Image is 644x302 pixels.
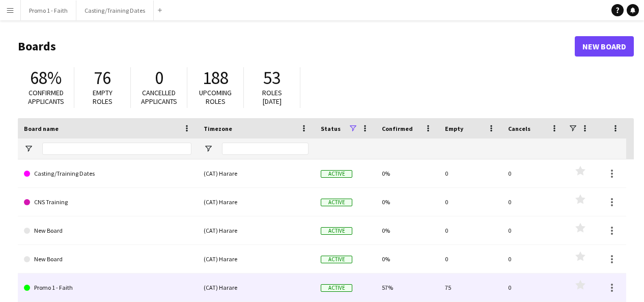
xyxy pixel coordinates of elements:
div: (CAT) Harare [198,245,315,273]
div: 75 [439,273,502,301]
div: 0% [376,188,439,216]
button: Promo 1 - Faith [21,1,76,20]
input: Board name Filter Input [42,143,191,155]
span: Timezone [204,125,232,132]
span: Active [321,199,352,206]
div: (CAT) Harare [198,273,315,301]
span: Empty roles [93,88,113,106]
span: Confirmed applicants [28,88,64,106]
span: Board name [24,125,59,132]
a: Promo 1 - Faith [24,273,191,302]
span: Cancels [508,125,530,132]
span: Status [321,125,341,132]
span: 188 [203,67,229,89]
div: 0 [439,159,502,187]
span: Active [321,256,352,263]
div: 57% [376,273,439,301]
input: Timezone Filter Input [222,143,309,155]
div: 0 [439,216,502,244]
div: 0 [502,216,565,244]
div: 0% [376,216,439,244]
a: CNS Training [24,188,191,216]
a: New Board [24,216,191,245]
div: 0 [502,159,565,187]
a: New Board [575,36,634,57]
span: Active [321,170,352,178]
div: (CAT) Harare [198,159,315,187]
div: 0 [502,273,565,301]
div: 0 [439,245,502,273]
a: New Board [24,245,191,273]
span: 0 [155,67,163,89]
button: Open Filter Menu [24,144,33,153]
div: 0% [376,159,439,187]
div: 0 [439,188,502,216]
span: Roles [DATE] [262,88,282,106]
span: Active [321,284,352,292]
span: 68% [30,67,62,89]
span: 76 [94,67,111,89]
span: 53 [263,67,281,89]
h1: Boards [18,39,575,54]
span: Empty [445,125,463,132]
div: 0% [376,245,439,273]
span: Active [321,227,352,235]
div: (CAT) Harare [198,188,315,216]
span: Upcoming roles [199,88,232,106]
span: Confirmed [382,125,413,132]
div: (CAT) Harare [198,216,315,244]
div: 0 [502,188,565,216]
span: Cancelled applicants [141,88,177,106]
button: Open Filter Menu [204,144,213,153]
a: Casting/Training Dates [24,159,191,188]
div: 0 [502,245,565,273]
button: Casting/Training Dates [76,1,154,20]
